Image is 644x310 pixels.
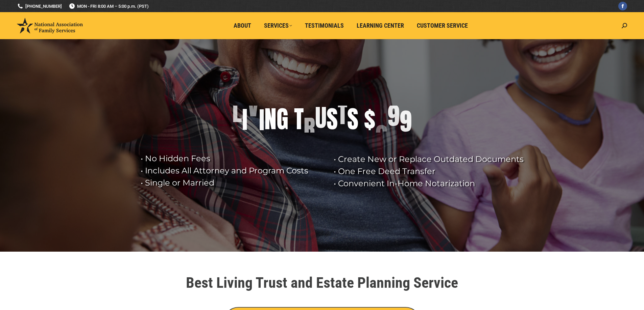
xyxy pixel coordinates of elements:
[387,102,400,129] div: 9
[400,108,412,135] div: 9
[232,98,242,125] div: L
[17,18,83,33] img: National Association of Family Services
[618,2,627,10] a: Facebook page opens in new window
[412,19,473,32] a: Customer Service
[304,115,315,142] div: R
[364,105,375,132] div: $
[69,3,149,9] span: MON - FRI 8:00 AM – 5:00 p.m. (PST)
[347,106,358,133] div: S
[277,106,288,133] div: G
[338,101,347,128] div: T
[234,22,251,29] span: About
[133,275,511,290] h1: Best Living Trust and Estate Planning Service
[264,22,292,29] span: Services
[264,106,277,133] div: N
[417,22,468,29] span: Customer Service
[305,22,344,29] span: Testimonials
[17,3,62,9] a: [PHONE_NUMBER]
[229,19,256,32] a: About
[259,107,264,134] div: I
[300,19,349,32] a: Testimonials
[242,106,247,133] div: I
[334,153,530,190] rs-layer: • Create New or Replace Outdated Documents • One Free Deed Transfer • Convenient In-Home Notariza...
[315,104,327,131] div: U
[141,152,325,189] rs-layer: • No Hidden Fees • Includes All Attorney and Program Costs • Single or Married
[294,106,304,133] div: T
[327,106,338,133] div: S
[352,19,409,32] a: Learning Center
[247,93,259,120] div: V
[357,22,404,29] span: Learning Center
[375,122,387,149] div: 6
